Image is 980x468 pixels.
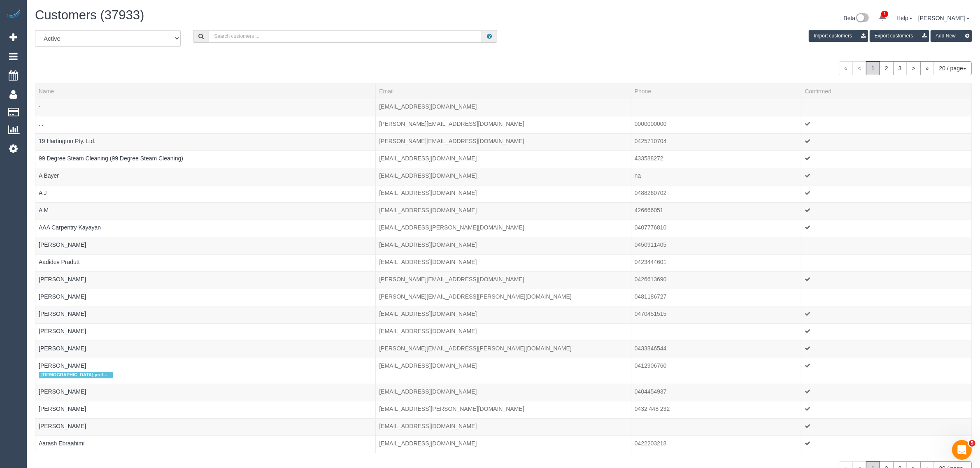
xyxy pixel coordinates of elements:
td: Email [376,401,631,418]
td: Name [35,237,376,254]
td: Phone [631,168,801,185]
div: Tags [39,145,372,147]
td: Confirmed [801,220,972,237]
td: Email [376,168,631,185]
td: Phone [631,358,801,384]
a: A J [39,190,47,196]
div: Tags [39,301,372,303]
td: Phone [631,271,801,289]
span: 1 [866,61,880,75]
a: Help [896,15,912,21]
td: Name [35,254,376,271]
div: Tags [39,430,372,432]
td: Confirmed [801,168,972,185]
td: Name [35,202,376,220]
div: Tags [39,249,372,251]
th: Name [35,83,376,99]
img: Automaid Logo [5,8,21,20]
td: Confirmed [801,237,972,254]
td: Name [35,384,376,401]
span: < [852,61,866,75]
span: 5 [969,440,975,447]
td: Phone [631,202,801,220]
td: Phone [631,323,801,341]
button: Add New [931,30,972,42]
input: Search customers ... [209,30,482,43]
a: 1 [875,8,891,26]
div: Tags [39,318,372,320]
td: Phone [631,306,801,323]
a: > [907,61,921,75]
a: [PERSON_NAME] [39,276,86,283]
a: » [920,61,934,75]
td: Phone [631,384,801,401]
td: Email [376,202,631,220]
a: A Bayer [39,172,59,179]
td: Email [376,289,631,306]
td: Confirmed [801,185,972,202]
div: Tags [39,370,372,380]
td: Name [35,99,376,116]
div: Tags [39,197,372,199]
td: Email [376,271,631,289]
td: Confirmed [801,202,972,220]
th: Confirmed [801,83,972,99]
td: Confirmed [801,254,972,271]
span: 1 [881,11,888,17]
td: Phone [631,237,801,254]
a: 3 [893,61,907,75]
td: Name [35,341,376,358]
div: Tags [39,232,372,234]
td: Phone [631,185,801,202]
td: Name [35,401,376,418]
td: Name [35,185,376,202]
td: Confirmed [801,436,972,453]
td: Name [35,220,376,237]
td: Name [35,151,376,168]
td: Email [376,116,631,133]
a: [PERSON_NAME] [39,345,86,352]
div: Tags [39,162,372,164]
a: - [39,103,41,110]
td: Phone [631,151,801,168]
a: Aarash Ebraahimi [39,440,84,447]
td: Email [376,436,631,453]
td: Confirmed [801,341,972,358]
td: Phone [631,436,801,453]
td: Phone [631,401,801,418]
a: A M [39,207,49,213]
div: Tags [39,335,372,337]
td: Name [35,323,376,341]
th: Email [376,83,631,99]
div: Tags [39,180,372,182]
td: Confirmed [801,401,972,418]
td: Email [376,237,631,254]
td: Phone [631,116,801,133]
td: Phone [631,254,801,271]
td: Email [376,220,631,237]
td: Confirmed [801,116,972,133]
a: 19 Hartington Pty. Ltd. [39,138,95,144]
a: [PERSON_NAME] [39,241,86,248]
a: 2 [880,61,894,75]
td: Confirmed [801,289,972,306]
a: Beta [844,15,869,21]
a: [PERSON_NAME] [39,310,86,317]
a: AAA Carpentry Kayayan [39,224,101,231]
a: [PERSON_NAME] [39,405,86,412]
td: Name [35,168,376,185]
div: Tags [39,352,372,354]
td: Phone [631,418,801,436]
td: Phone [631,133,801,151]
th: Phone [631,83,801,99]
a: . . [39,120,44,127]
a: Aadidev Pradutt [39,259,80,265]
td: Email [376,99,631,116]
span: [DEMOGRAPHIC_DATA] preferred [39,372,113,378]
div: Tags [39,413,372,415]
td: Name [35,289,376,306]
button: 20 / page [934,61,972,75]
a: [PERSON_NAME] [39,293,86,300]
a: [PERSON_NAME] [39,388,86,395]
td: Phone [631,341,801,358]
